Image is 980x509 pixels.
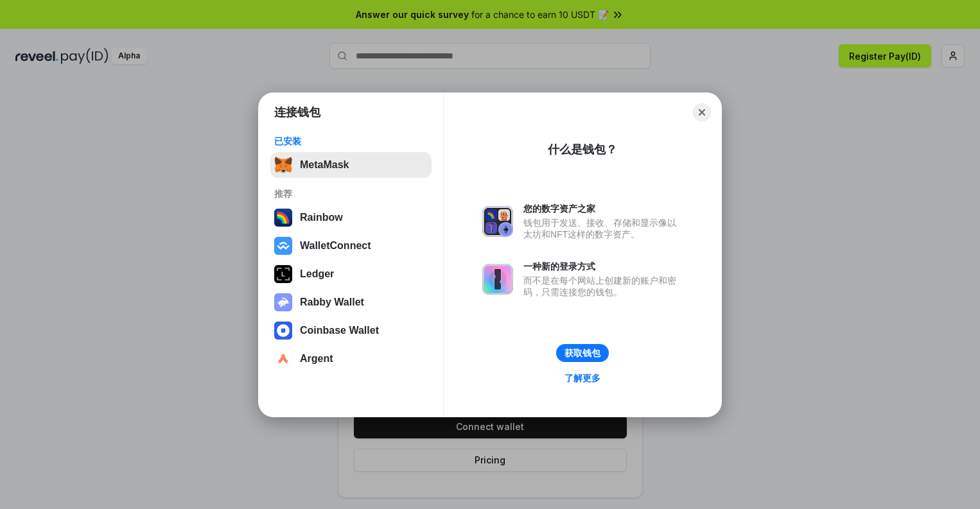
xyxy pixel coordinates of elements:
button: Ledger [270,261,432,287]
button: Rainbow [270,205,432,230]
button: Coinbase Wallet [270,318,432,343]
div: 一种新的登录方式 [523,261,683,272]
div: Rabby Wallet [300,297,364,308]
div: 推荐 [274,188,428,200]
img: svg+xml,%3Csvg%20fill%3D%22none%22%20height%3D%2233%22%20viewBox%3D%220%200%2035%2033%22%20width%... [274,156,292,174]
div: 钱包用于发送、接收、存储和显示像以太坊和NFT这样的数字资产。 [523,217,683,240]
div: Ledger [300,268,334,280]
button: Close [693,103,711,121]
div: 什么是钱包？ [548,142,617,157]
img: svg+xml,%3Csvg%20xmlns%3D%22http%3A%2F%2Fwww.w3.org%2F2000%2Fsvg%22%20width%3D%2228%22%20height%3... [274,265,292,283]
button: 获取钱包 [556,344,609,362]
img: svg+xml,%3Csvg%20xmlns%3D%22http%3A%2F%2Fwww.w3.org%2F2000%2Fsvg%22%20fill%3D%22none%22%20viewBox... [482,206,513,237]
img: svg+xml,%3Csvg%20width%3D%22120%22%20height%3D%22120%22%20viewBox%3D%220%200%20120%20120%22%20fil... [274,209,292,227]
img: svg+xml,%3Csvg%20width%3D%2228%22%20height%3D%2228%22%20viewBox%3D%220%200%2028%2028%22%20fill%3D... [274,350,292,368]
button: Argent [270,346,432,372]
div: Coinbase Wallet [300,325,379,336]
div: Rainbow [300,212,343,223]
img: svg+xml,%3Csvg%20width%3D%2228%22%20height%3D%2228%22%20viewBox%3D%220%200%2028%2028%22%20fill%3D... [274,237,292,255]
div: Argent [300,353,333,365]
img: svg+xml,%3Csvg%20xmlns%3D%22http%3A%2F%2Fwww.w3.org%2F2000%2Fsvg%22%20fill%3D%22none%22%20viewBox... [482,264,513,295]
div: 您的数字资产之家 [523,203,683,214]
div: MetaMask [300,159,349,171]
img: svg+xml,%3Csvg%20xmlns%3D%22http%3A%2F%2Fwww.w3.org%2F2000%2Fsvg%22%20fill%3D%22none%22%20viewBox... [274,293,292,311]
div: 获取钱包 [564,347,600,359]
h1: 连接钱包 [274,105,320,120]
button: Rabby Wallet [270,289,432,315]
div: 而不是在每个网站上创建新的账户和密码，只需连接您的钱包。 [523,275,683,298]
div: WalletConnect [300,240,371,252]
div: 了解更多 [564,372,600,384]
a: 了解更多 [557,370,608,386]
img: svg+xml,%3Csvg%20width%3D%2228%22%20height%3D%2228%22%20viewBox%3D%220%200%2028%2028%22%20fill%3D... [274,322,292,340]
div: 已安装 [274,135,428,147]
button: WalletConnect [270,233,432,259]
button: MetaMask [270,152,432,178]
